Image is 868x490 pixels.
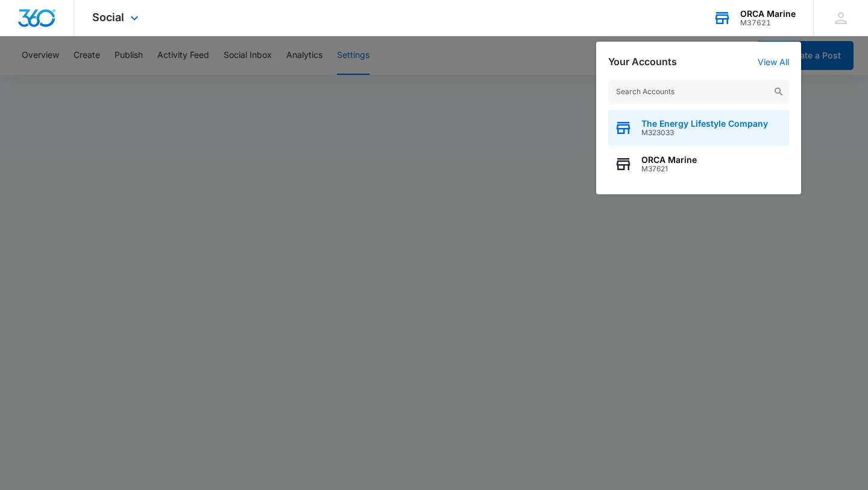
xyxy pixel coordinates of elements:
[92,11,124,24] span: Social
[608,110,789,146] button: The Energy Lifestyle CompanyM323033
[608,80,789,104] input: Search Accounts
[608,146,789,182] button: ORCA MarineM37621
[758,57,789,67] a: View All
[641,155,697,165] span: ORCA Marine
[740,19,796,27] div: account id
[641,129,768,137] span: M323033
[641,165,697,173] span: M37621
[740,9,796,19] div: account name
[608,56,677,68] h2: Your Accounts
[641,119,768,129] span: The Energy Lifestyle Company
